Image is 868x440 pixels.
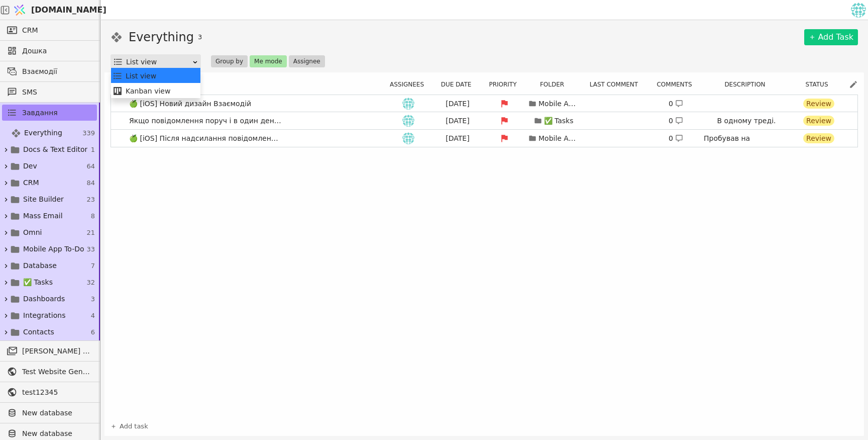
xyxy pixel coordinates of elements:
[22,87,92,98] span: SMS
[402,115,414,127] img: ih
[23,310,65,321] span: Integrations
[435,99,480,109] div: [DATE]
[129,28,194,46] h1: Everything
[22,428,92,439] span: New database
[91,211,95,221] span: 8
[717,116,776,126] p: В одному треді.
[23,178,39,188] span: CRM
[2,343,97,359] a: [PERSON_NAME] розсилки
[435,116,480,126] div: [DATE]
[2,43,97,59] a: Дошка
[289,55,325,67] button: Assignee
[111,95,857,112] a: 🍏 [iOS] Новий дизайн Взаємодійih[DATE]Mobile App To-Do0 Review
[23,211,63,221] span: Mass Email
[704,133,789,154] p: Пробував на [GEOGRAPHIC_DATA]
[82,128,95,138] span: 339
[10,1,100,20] a: [DOMAIN_NAME]
[2,384,97,400] a: test12345
[387,78,433,91] button: Assignees
[486,78,525,91] button: Priority
[86,278,95,288] span: 32
[198,32,202,42] span: 3
[31,4,106,16] span: [DOMAIN_NAME]
[86,244,95,254] span: 33
[537,78,573,91] button: Folder
[91,294,95,304] span: 3
[538,133,579,144] p: Mobile App To-Do
[795,78,845,91] div: Status
[438,78,481,91] button: Due date
[2,22,97,38] a: CRM
[587,78,647,91] button: Last comment
[654,78,701,91] button: Comments
[544,116,574,126] p: ✅ Tasks
[23,194,64,205] span: Site Builder
[22,367,92,377] span: Test Website General template
[23,227,42,238] span: Omni
[22,387,92,398] span: test12345
[803,99,834,109] div: Review
[22,46,92,56] span: Дошка
[803,133,834,143] div: Review
[2,105,97,121] a: Завдання
[22,108,58,118] span: Завдання
[802,78,837,91] button: Status
[120,421,148,431] span: Add task
[211,55,248,67] button: Group by
[486,78,526,91] div: Priority
[23,244,84,254] span: Mobile App To-Do
[530,78,580,91] div: Folder
[22,66,92,77] span: Взаємодії
[250,55,287,67] button: Me mode
[803,116,834,126] div: Review
[91,261,95,271] span: 7
[584,78,649,91] div: Last comment
[86,228,95,238] span: 21
[22,408,92,418] span: New database
[111,112,857,129] a: Якщо повідомлення поруч і в один день то мають бути разомih[DATE]✅ Tasks0 В одному треді.Review
[22,346,92,357] span: [PERSON_NAME] розсилки
[125,114,286,128] span: Якщо повідомлення поруч і в один день то мають бути разом
[23,144,87,155] span: Docs & Text Editor
[2,63,97,79] a: Взаємодії
[23,277,53,288] span: ✅ Tasks
[437,78,482,91] div: Due date
[12,1,27,20] img: Logo
[669,116,683,126] div: 0
[721,78,774,91] button: Description
[23,294,65,304] span: Dashboards
[669,99,683,109] div: 0
[402,98,414,110] img: ih
[113,68,199,83] div: List view
[2,364,97,380] a: Test Website General template
[111,421,148,431] a: Add task
[23,260,57,271] span: Database
[91,311,95,321] span: 4
[91,145,95,155] span: 1
[851,3,866,18] img: 5aac599d017e95b87b19a5333d21c178
[435,133,480,144] div: [DATE]
[24,128,62,138] span: Everything
[23,161,37,171] span: Dev
[86,178,95,188] span: 84
[125,131,286,146] span: 🍏 [iOS] Після надсилання повідомлення його не видно
[387,78,432,91] div: Assignees
[125,97,255,111] span: 🍏 [iOS] Новий дизайн Взаємодій
[113,83,199,99] div: Kanban view
[804,29,858,45] a: Add Task
[2,405,97,421] a: New database
[86,195,95,205] span: 23
[91,327,95,337] span: 6
[22,25,38,36] span: CRM
[111,130,857,147] a: 🍏 [iOS] Після надсилання повідомлення його не видноih[DATE]Mobile App To-Do0 Пробував на [GEOGRAP...
[669,133,683,144] div: 0
[538,99,579,109] p: Mobile App To-Do
[402,132,414,144] img: ih
[86,161,95,171] span: 64
[705,78,791,91] div: Description
[23,327,54,337] span: Contacts
[126,55,192,69] div: List view
[2,84,97,100] a: SMS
